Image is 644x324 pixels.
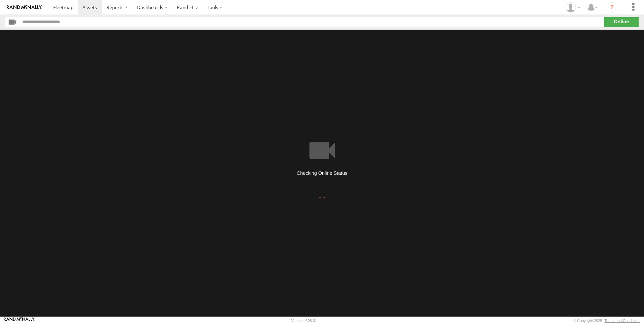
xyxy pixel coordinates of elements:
i: ? [607,2,617,13]
a: Terms and Conditions [605,319,640,323]
div: © Copyright 2025 - [573,319,640,323]
div: Version: 308.01 [291,319,317,323]
div: Norma Casillas [563,2,583,12]
a: Visit our Website [4,317,35,324]
img: rand-logo.svg [7,5,42,10]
